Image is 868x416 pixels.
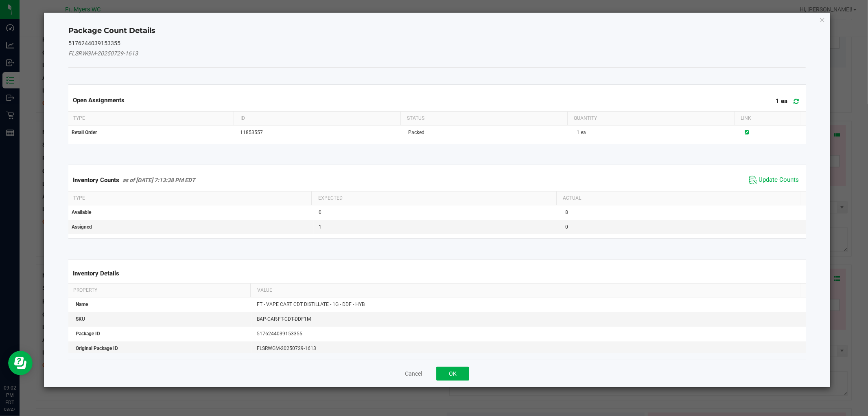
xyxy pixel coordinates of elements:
[73,287,97,293] span: Property
[257,302,365,307] span: FT - VAPE CART CDT DISTILLATE - 1G - DDF - HYB
[122,177,195,183] span: as of [DATE] 7:13:38 PM EDT
[776,98,780,105] span: 1
[563,195,581,201] span: Actual
[565,209,568,215] span: 8
[565,224,568,230] span: 0
[73,115,85,121] span: Type
[73,97,125,104] span: Open Assignments
[781,98,788,105] span: ea
[73,176,119,184] span: Inventory Counts
[73,270,119,277] span: Inventory Details
[257,287,272,293] span: Value
[68,51,805,57] h5: FLSRWGM-20250729-1613
[72,130,97,135] span: Retail Order
[581,130,586,135] span: ea
[820,15,825,24] button: Close
[72,209,91,215] span: Available
[68,40,805,46] h5: 5176244039153355
[318,195,343,201] span: Expected
[408,130,424,135] span: Packed
[759,176,799,184] span: Update Counts
[76,316,85,322] span: SKU
[240,130,263,135] span: 11853557
[405,370,422,378] button: Cancel
[319,224,321,230] span: 1
[574,115,597,121] span: Quantity
[257,316,311,322] span: BAP-CAR-FT-CDT-DDF1M
[76,346,118,351] span: Original Package ID
[257,346,316,351] span: FLSRWGM-20250729-1613
[436,367,469,381] button: OK
[68,26,805,36] h4: Package Count Details
[8,351,33,375] iframe: Resource center
[257,331,302,337] span: 5176244039153355
[577,130,579,135] span: 1
[72,224,92,230] span: Assigned
[76,302,88,307] span: Name
[76,331,100,337] span: Package ID
[73,195,85,201] span: Type
[741,115,751,121] span: Link
[319,209,321,215] span: 0
[241,115,245,121] span: ID
[407,115,424,121] span: Status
